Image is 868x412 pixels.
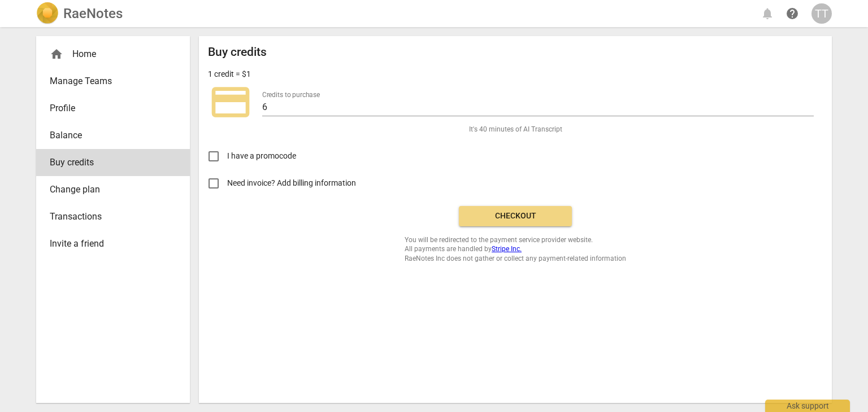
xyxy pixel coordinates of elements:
[36,68,190,95] a: Manage Teams
[36,230,190,257] a: Invite a friend
[36,176,190,203] a: Change plan
[50,102,167,115] span: Profile
[36,149,190,176] a: Buy credits
[492,245,522,253] a: Stripe Inc.
[50,210,167,223] span: Transactions
[36,2,123,25] a: LogoRaeNotes
[468,211,563,222] span: Checkout
[208,80,253,125] span: credit_card
[227,150,296,162] span: I have a promocode
[36,95,190,122] a: Profile
[227,177,358,189] span: Need invoice? Add billing information
[50,47,63,61] span: home
[36,203,190,230] a: Transactions
[208,68,251,80] p: 1 credit = $1
[405,235,626,264] span: You will be redirected to the payment service provider website. All payments are handled by RaeNo...
[262,91,320,98] label: Credits to purchase
[469,125,562,134] span: It's 40 minutes of AI Transcript
[765,400,850,412] div: Ask support
[811,3,832,24] button: TT
[50,74,167,88] span: Manage Teams
[459,206,572,226] button: Checkout
[50,47,167,61] div: Home
[785,7,799,20] span: help
[63,6,123,21] h2: RaeNotes
[36,41,190,68] div: Home
[36,122,190,149] a: Balance
[50,156,167,169] span: Buy credits
[50,129,167,142] span: Balance
[208,45,267,59] h2: Buy credits
[36,2,59,25] img: Logo
[50,237,167,251] span: Invite a friend
[50,183,167,196] span: Change plan
[782,3,802,24] a: Help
